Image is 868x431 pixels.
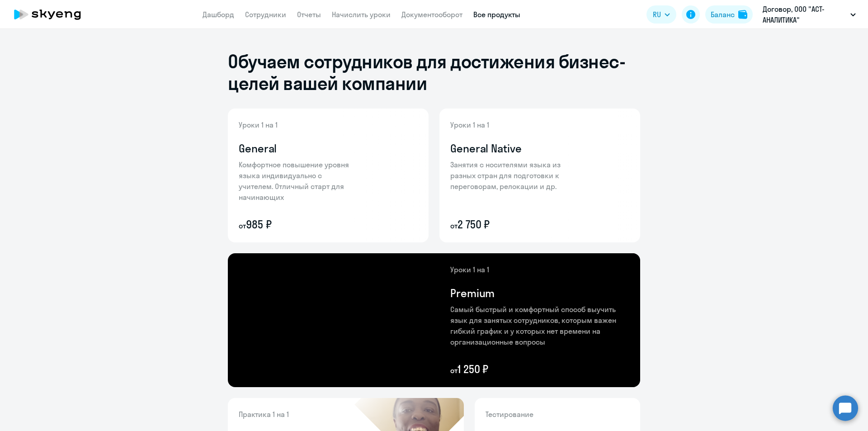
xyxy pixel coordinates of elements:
[450,264,629,275] p: Уроки 1 на 1
[450,119,568,130] p: Уроки 1 на 1
[239,217,356,232] p: 985 ₽
[245,10,286,19] a: Сотрудники
[473,10,520,19] a: Все продукты
[239,119,356,130] p: Уроки 1 на 1
[705,5,753,24] button: Балансbalance
[450,286,495,300] h4: Premium
[332,10,391,19] a: Начислить уроки
[450,304,629,347] p: Самый быстрый и комфортный способ выучить язык для занятых сотрудников, которым важен гибкий граф...
[450,221,458,230] small: от
[450,159,568,192] p: Занятия с носителями языка из разных стран для подготовки к переговорам, релокации и др.
[228,51,640,94] h1: Обучаем сотрудников для достижения бизнес-целей вашей компании
[450,366,458,375] small: от
[738,10,747,19] img: balance
[758,4,860,25] button: Договор, ООО "АСТ-АНАЛИТИКА"
[450,362,629,376] p: 1 250 ₽
[203,10,234,19] a: Дашборд
[486,409,629,420] p: Тестирование
[297,10,321,19] a: Отчеты
[325,253,640,387] img: premium-content-bg.png
[239,409,365,420] p: Практика 1 на 1
[450,141,522,156] h4: General Native
[646,5,676,24] button: RU
[239,159,356,203] p: Комфортное повышение уровня языка индивидуально с учителем. Отличный старт для начинающих
[450,217,568,232] p: 2 750 ₽
[239,221,246,230] small: от
[653,9,661,20] span: RU
[763,4,847,25] p: Договор, ООО "АСТ-АНАЛИТИКА"
[711,9,735,20] div: Баланс
[228,109,364,242] img: general-content-bg.png
[439,109,582,242] img: general-native-content-bg.png
[401,10,462,19] a: Документооборот
[239,141,277,156] h4: General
